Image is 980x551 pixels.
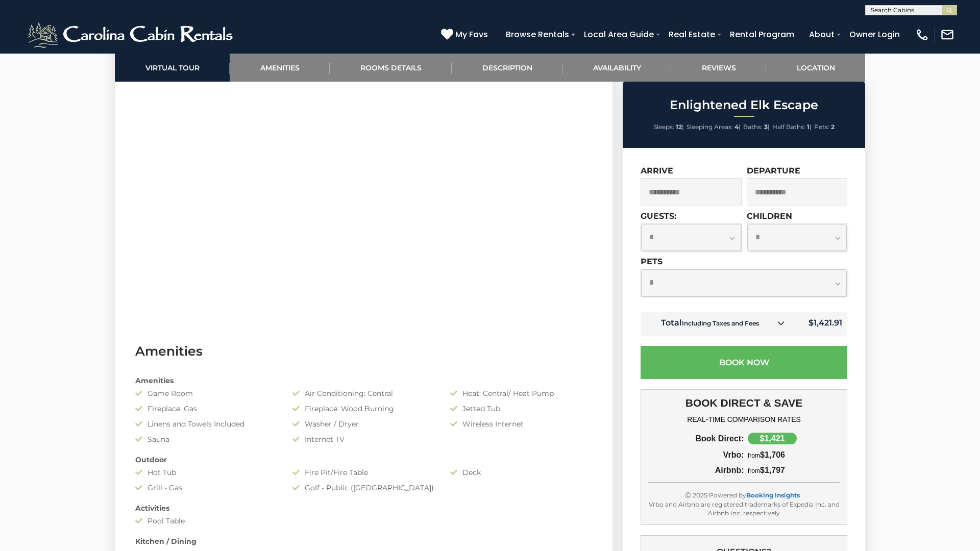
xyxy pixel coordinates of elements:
[682,319,759,327] small: Including Taxes and Fees
[831,123,835,131] strong: 2
[671,54,766,82] a: Reviews
[807,123,810,131] strong: 1
[443,388,600,398] div: Heat: Central/ Heat Pump
[748,433,797,444] div: $1,421
[814,123,829,131] span: Pets:
[285,388,442,398] div: Air Conditioning: Central
[285,467,442,478] div: Fire Pit/Fire Table
[443,467,600,478] div: Deck
[641,257,663,266] label: Pets
[579,26,659,43] a: Local Area Guide
[648,500,840,517] div: Vrbo and Airbnb are registered trademarks of Expedia Inc. and Airbnb Inc. respectively
[641,166,673,176] label: Arrive
[128,503,600,513] div: Activities
[443,419,600,429] div: Wireless Internet
[128,388,285,398] div: Game Room
[664,26,720,43] a: Real Estate
[746,491,800,499] a: Booking Insights
[285,419,442,429] div: Washer / Dryer
[687,120,741,134] li: |
[641,346,847,379] button: Book Now
[648,491,840,499] div: Ⓒ 2025 Powered by
[441,28,491,41] a: My Favs
[648,415,840,423] h4: REAL-TIME COMPARISON RATES
[128,467,285,478] div: Hot Tub
[625,98,863,112] h2: Enlightened Elk Escape
[766,54,865,82] a: Location
[501,26,574,43] a: Browse Rentals
[443,404,600,414] div: Jetted Tub
[725,26,799,43] a: Rental Program
[128,404,285,414] div: Fireplace: Gas
[128,536,600,546] div: Kitchen / Dining
[452,54,562,82] a: Description
[128,516,285,526] div: Pool Table
[772,123,805,131] span: Half Baths:
[676,123,682,131] strong: 12
[734,123,739,131] strong: 4
[772,120,812,134] li: |
[285,434,442,444] div: Internet TV
[128,483,285,493] div: Grill - Gas
[285,483,442,493] div: Golf - Public ([GEOGRAPHIC_DATA])
[940,28,954,42] img: mail-regular-white.png
[115,54,230,82] a: Virtual Tour
[744,466,840,475] div: $1,797
[764,123,768,131] strong: 3
[641,312,793,336] td: Total
[26,19,237,50] img: White-1-2.png
[641,211,676,221] label: Guests:
[648,434,744,443] div: Book Direct:
[230,54,330,82] a: Amenities
[135,342,592,360] h3: Amenities
[648,450,744,460] div: Vrbo:
[285,404,442,414] div: Fireplace: Wood Burning
[743,120,770,134] li: |
[455,28,488,41] span: My Favs
[804,26,840,43] a: About
[844,26,905,43] a: Owner Login
[747,211,792,221] label: Children
[128,455,600,465] div: Outdoor
[648,466,744,475] div: Airbnb:
[330,54,452,82] a: Rooms Details
[747,166,800,176] label: Departure
[653,120,684,134] li: |
[744,450,840,460] div: $1,706
[128,419,285,429] div: Linens and Towels Included
[562,54,671,82] a: Availability
[915,28,929,42] img: phone-regular-white.png
[748,467,760,474] span: from
[793,312,848,336] td: $1,421.91
[687,123,733,131] span: Sleeping Areas:
[128,434,285,444] div: Sauna
[748,452,760,459] span: from
[128,375,600,386] div: Amenities
[653,123,674,131] span: Sleeps:
[648,397,840,409] h3: BOOK DIRECT & SAVE
[743,123,763,131] span: Baths:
